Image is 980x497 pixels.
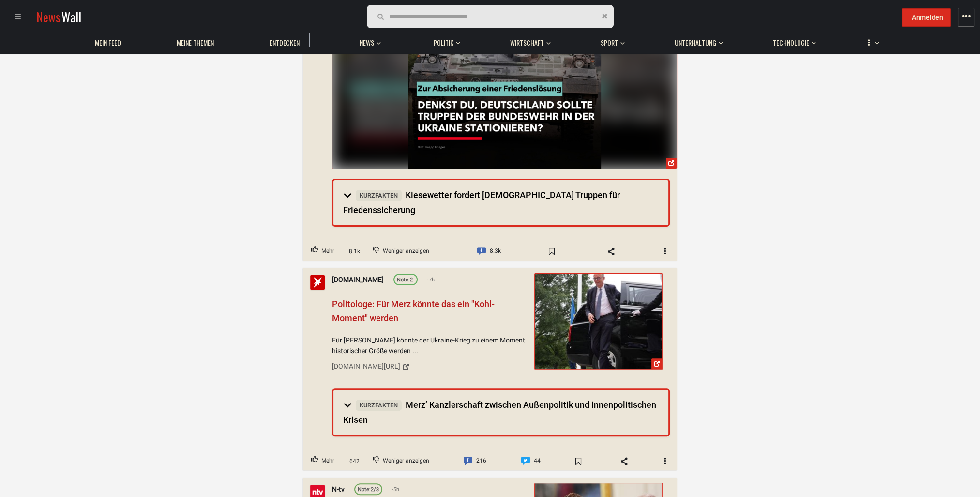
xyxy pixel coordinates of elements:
span: 8.1k [346,247,363,256]
a: Wirtschaft [505,33,549,52]
span: Note: [397,277,410,283]
span: Technologie [773,38,809,47]
span: 216 [476,455,486,467]
a: News [355,33,379,52]
span: Entdecken [270,38,300,47]
a: NewsWall [36,8,81,26]
div: 2- [397,276,414,284]
a: Comment [455,452,495,470]
a: Unterhaltung [670,33,721,52]
span: News [360,38,374,47]
div: 2/3 [358,485,379,494]
span: Sport [601,38,618,47]
a: Comment [513,452,549,470]
span: Share [597,244,625,259]
div: [DOMAIN_NAME][URL] [332,361,400,372]
span: Mehr [321,245,334,258]
span: Wall [61,8,81,26]
button: Upvote [303,452,343,470]
button: News [355,29,384,52]
span: Anmelden [912,14,943,21]
span: Unterhaltung [675,38,716,47]
span: 44 [534,455,541,467]
span: Weniger anzeigen [383,455,429,467]
span: Kiesewetter fordert [DEMOGRAPHIC_DATA] Truppen für Friedenssicherung [343,190,620,215]
span: Kurzfakten [356,190,402,201]
span: Meine Themen [177,38,214,47]
span: Für [PERSON_NAME] könnte der Ukraine-Krieg zu einem Moment historischer Größe werden ... [332,335,528,357]
span: Bookmark [564,453,592,469]
span: Note: [358,486,371,493]
summary: KurzfaktenKiesewetter fordert [DEMOGRAPHIC_DATA] Truppen für Friedenssicherung [333,180,668,225]
button: Wirtschaft [505,29,551,52]
button: Unterhaltung [670,29,723,52]
span: 642 [346,457,363,466]
span: Mein Feed [95,38,121,47]
a: N-tv [332,484,345,495]
img: Profilbild von stern.de [310,275,325,290]
span: Politologe: Für Merz könnte das ein "Kohl-Moment" werden [332,299,495,323]
summary: KurzfaktenMerz’ Kanzlerschaft zwischen Außenpolitik und innenpolitischen Krisen [333,390,668,435]
button: Sport [596,29,625,52]
img: Politologe: Für Merz könnte das ein [535,274,662,369]
span: 7h [427,276,435,284]
a: Comment [469,242,509,261]
a: Politologe: Für Merz könnte das ein [534,273,663,370]
button: Downvote [364,242,437,261]
button: Technologie [768,29,816,52]
span: Kurzfakten [356,400,402,411]
a: Technologie [768,33,814,52]
a: Politik [429,33,458,52]
a: Note:2- [393,274,418,285]
a: [DOMAIN_NAME][URL] [332,358,528,375]
span: News [36,8,60,26]
a: [DOMAIN_NAME] [332,274,384,285]
button: Anmelden [902,8,951,27]
span: Bookmark [538,244,566,259]
span: Weniger anzeigen [383,245,429,258]
span: 5h [392,485,399,494]
span: Merz’ Kanzlerschaft zwischen Außenpolitik und innenpolitischen Krisen [343,400,656,425]
span: Wirtschaft [510,38,544,47]
button: Politik [429,29,460,52]
span: Share [610,453,638,469]
span: 8.3k [490,245,501,258]
span: Politik [434,38,453,47]
span: Mehr [321,455,334,467]
button: Upvote [303,242,343,261]
button: Downvote [364,452,437,470]
a: Sport [596,33,623,52]
a: Note:2/3 [354,483,382,495]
